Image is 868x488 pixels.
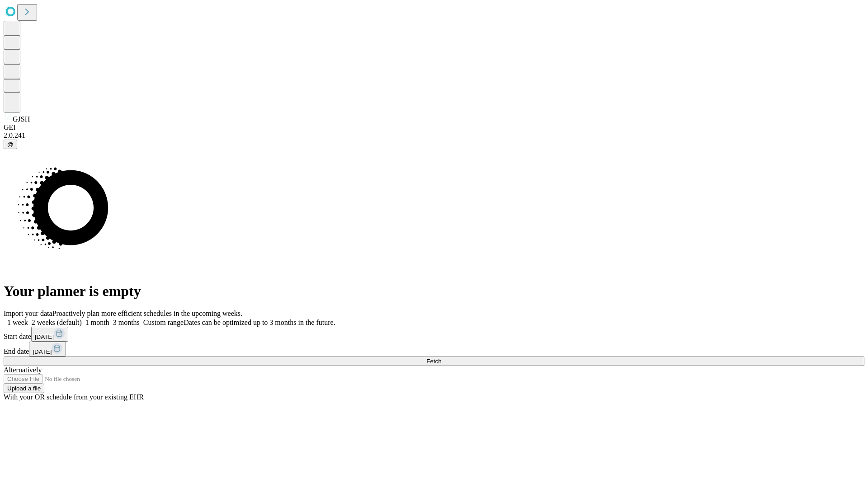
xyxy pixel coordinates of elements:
span: 1 week [7,319,28,326]
span: Custom range [143,319,184,326]
button: Fetch [4,357,864,366]
div: End date [4,342,864,357]
span: Import your data [4,310,52,317]
span: GJSH [13,115,30,123]
button: Upload a file [4,384,44,393]
span: 3 months [113,319,140,326]
span: 2 weeks (default) [32,319,82,326]
span: 1 month [85,319,109,326]
span: @ [7,141,14,148]
h1: Your planner is empty [4,283,864,300]
span: [DATE] [33,348,52,355]
span: With your OR schedule from your existing EHR [4,393,144,401]
div: GEI [4,123,864,131]
span: Proactively plan more efficient schedules in the upcoming weeks. [52,310,242,317]
div: 2.0.241 [4,131,864,140]
span: Fetch [426,358,441,365]
span: [DATE] [35,333,54,340]
span: Dates can be optimized up to 3 months in the future. [184,319,335,326]
span: Alternatively [4,366,42,374]
div: Start date [4,327,864,342]
button: [DATE] [29,342,66,357]
button: @ [4,140,17,149]
button: [DATE] [31,327,68,342]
